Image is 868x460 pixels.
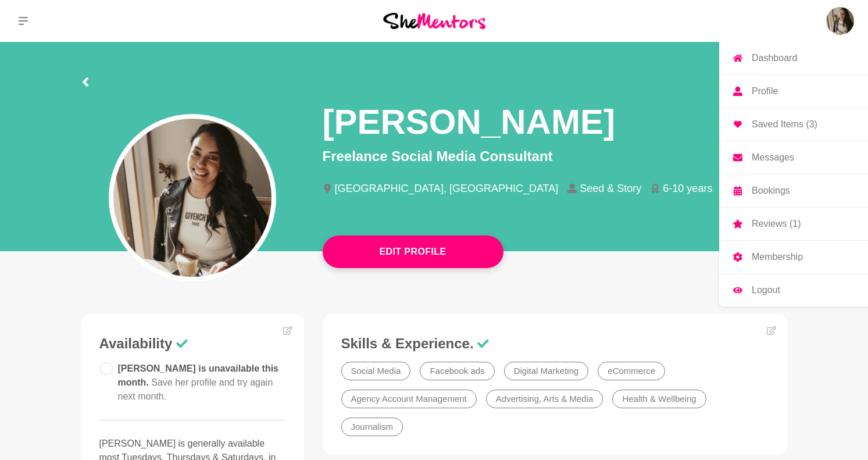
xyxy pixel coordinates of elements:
[719,108,868,141] a: Saved Items (3)
[752,87,778,96] p: Profile
[99,335,285,352] h3: Availability
[118,363,279,401] span: [PERSON_NAME] is unavailable this month.
[323,183,568,194] li: [GEOGRAPHIC_DATA], [GEOGRAPHIC_DATA]
[719,75,868,108] a: Profile
[719,42,868,74] a: Dashboard
[323,146,788,167] p: Freelance Social Media Consultant
[752,54,797,63] p: Dashboard
[752,286,780,295] p: Logout
[341,335,769,352] h3: Skills & Experience.
[118,377,273,401] span: Save her profile and try again next month.
[752,120,817,129] p: Saved Items (3)
[323,236,503,268] button: Edit Profile
[719,174,868,207] a: Bookings
[752,186,790,195] p: Bookings
[752,252,803,262] p: Membership
[719,141,868,174] a: Messages
[719,208,868,240] a: Reviews (1)
[752,153,794,162] p: Messages
[826,7,854,35] img: Christine Pietersz
[826,7,854,35] a: Christine PieterszDashboardProfileSaved Items (3)MessagesBookingsReviews (1)MembershipLogout
[383,13,485,28] img: She Mentors Logo
[323,100,615,144] h1: [PERSON_NAME]
[567,183,651,194] li: Seed & Story
[752,219,801,229] p: Reviews (1)
[651,183,721,194] li: 6-10 years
